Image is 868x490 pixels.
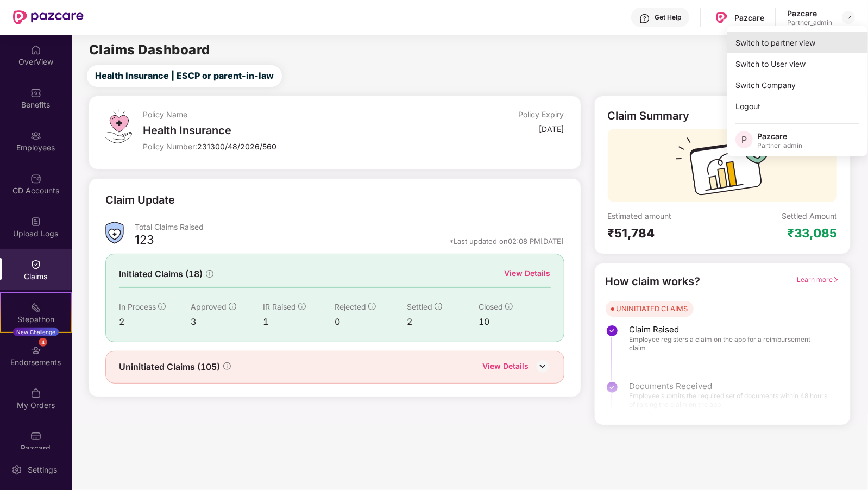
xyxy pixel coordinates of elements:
div: Estimated amount [608,211,722,221]
div: Policy Number: [143,141,424,152]
div: 2 [407,315,479,329]
span: info-circle [368,303,376,310]
div: Stepathon [1,314,71,325]
img: svg+xml;base64,PHN2ZyBpZD0iQ0RfQWNjb3VudHMiIGRhdGEtbmFtZT0iQ0QgQWNjb3VudHMiIHhtbG5zPSJodHRwOi8vd3... [30,173,41,184]
div: 1 [263,315,335,329]
div: Logout [727,96,868,117]
div: Pazcare [734,12,764,23]
span: Closed [479,302,503,311]
div: *Last updated on 02:08 PM[DATE] [450,236,564,246]
span: IR Raised [263,302,296,311]
div: Health Insurance [143,124,424,137]
img: svg+xml;base64,PHN2ZyB3aWR0aD0iMTcyIiBoZWlnaHQ9IjExMyIgdmlld0JveD0iMCAwIDE3MiAxMTMiIGZpbGw9Im5vbm... [676,134,769,202]
div: How claim works? [606,273,701,290]
img: svg+xml;base64,PHN2ZyBpZD0iU2V0dGluZy0yMHgyMCIgeG1sbnM9Imh0dHA6Ly93d3cudzMub3JnLzIwMDAvc3ZnIiB3aW... [11,464,22,475]
span: Initiated Claims (18) [119,267,203,281]
img: svg+xml;base64,PHN2ZyBpZD0iQmVuZWZpdHMiIHhtbG5zPSJodHRwOi8vd3d3LnczLm9yZy8yMDAwL3N2ZyIgd2lkdGg9Ij... [30,87,41,98]
img: svg+xml;base64,PHN2ZyBpZD0iTXlfT3JkZXJzIiBkYXRhLW5hbWU9Ik15IE9yZGVycyIgeG1sbnM9Imh0dHA6Ly93d3cudz... [30,388,41,399]
span: 231300/48/2026/560 [197,142,276,151]
div: Claim Summary [608,109,690,122]
div: 10 [479,315,550,329]
span: Settled [407,302,432,311]
div: Settled Amount [782,211,837,221]
button: Health Insurance | ESCP or parent-in-law [87,65,282,87]
span: Employee registers a claim on the app for a reimbursement claim [630,335,828,353]
img: svg+xml;base64,PHN2ZyB4bWxucz0iaHR0cDovL3d3dy53My5vcmcvMjAwMC9zdmciIHdpZHRoPSI0OS4zMiIgaGVpZ2h0PS... [105,109,132,143]
div: Policy Name [143,109,424,120]
div: Total Claims Raised [135,222,564,232]
div: 2 [119,315,191,329]
div: Claim Update [105,192,175,209]
span: In Process [119,302,156,311]
img: svg+xml;base64,PHN2ZyBpZD0iSGVscC0zMngzMiIgeG1sbnM9Imh0dHA6Ly93d3cudzMub3JnLzIwMDAvc3ZnIiB3aWR0aD... [639,13,650,24]
img: svg+xml;base64,PHN2ZyBpZD0iU3RlcC1Eb25lLTMyeDMyIiB4bWxucz0iaHR0cDovL3d3dy53My5vcmcvMjAwMC9zdmciIH... [606,324,619,337]
img: svg+xml;base64,PHN2ZyBpZD0iUGF6Y2FyZCIgeG1sbnM9Imh0dHA6Ly93d3cudzMub3JnLzIwMDAvc3ZnIiB3aWR0aD0iMj... [30,431,41,442]
div: Settings [24,464,60,475]
img: Pazcare_Logo.png [714,10,729,26]
img: New Pazcare Logo [13,10,84,24]
img: svg+xml;base64,PHN2ZyBpZD0iRW5kb3JzZW1lbnRzIiB4bWxucz0iaHR0cDovL3d3dy53My5vcmcvMjAwMC9zdmciIHdpZH... [30,345,41,356]
div: Get Help [655,13,681,22]
img: svg+xml;base64,PHN2ZyBpZD0iRW1wbG95ZWVzIiB4bWxucz0iaHR0cDovL3d3dy53My5vcmcvMjAwMC9zdmciIHdpZHRoPS... [30,130,41,141]
span: Health Insurance | ESCP or parent-in-law [95,69,274,83]
img: ClaimsSummaryIcon [105,222,124,244]
div: Pazcare [787,8,832,18]
span: info-circle [229,303,236,310]
span: Rejected [335,302,366,311]
span: right [833,277,839,283]
div: Partner_admin [757,141,802,150]
div: Policy Expiry [519,109,564,120]
span: P [741,133,747,146]
div: ₹33,085 [787,225,837,241]
div: 3 [191,315,262,329]
div: View Details [505,267,551,279]
div: 123 [135,232,154,250]
span: Claim Raised [630,324,828,335]
span: info-circle [505,303,513,310]
div: UNINITIATED CLAIMS [617,303,688,314]
span: Learn more [797,275,839,284]
span: info-circle [435,303,442,310]
div: Switch Company [727,74,868,96]
h2: Claims Dashboard [89,43,210,56]
img: DownIcon [534,358,551,374]
img: svg+xml;base64,PHN2ZyBpZD0iSG9tZSIgeG1sbnM9Imh0dHA6Ly93d3cudzMub3JnLzIwMDAvc3ZnIiB3aWR0aD0iMjAiIG... [30,45,41,55]
div: Partner_admin [787,18,832,27]
div: ₹51,784 [608,225,722,241]
div: 4 [39,338,47,347]
span: info-circle [223,362,231,370]
img: svg+xml;base64,PHN2ZyBpZD0iVXBsb2FkX0xvZ3MiIGRhdGEtbmFtZT0iVXBsb2FkIExvZ3MiIHhtbG5zPSJodHRwOi8vd3... [30,216,41,227]
img: svg+xml;base64,PHN2ZyBpZD0iQ2xhaW0iIHhtbG5zPSJodHRwOi8vd3d3LnczLm9yZy8yMDAwL3N2ZyIgd2lkdGg9IjIwIi... [30,259,41,270]
div: New Challenge [13,328,59,336]
img: svg+xml;base64,PHN2ZyB4bWxucz0iaHR0cDovL3d3dy53My5vcmcvMjAwMC9zdmciIHdpZHRoPSIyMSIgaGVpZ2h0PSIyMC... [30,302,41,313]
div: Switch to User view [727,53,868,74]
span: info-circle [298,303,306,310]
div: View Details [483,360,529,374]
div: Pazcare [757,131,802,141]
div: Switch to partner view [727,32,868,53]
span: Uninitiated Claims (105) [119,360,220,374]
img: svg+xml;base64,PHN2ZyBpZD0iRHJvcGRvd24tMzJ4MzIiIHhtbG5zPSJodHRwOi8vd3d3LnczLm9yZy8yMDAwL3N2ZyIgd2... [844,13,853,22]
span: Approved [191,302,227,311]
div: [DATE] [539,124,564,134]
div: 0 [335,315,406,329]
span: info-circle [206,270,213,278]
span: info-circle [158,303,166,310]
